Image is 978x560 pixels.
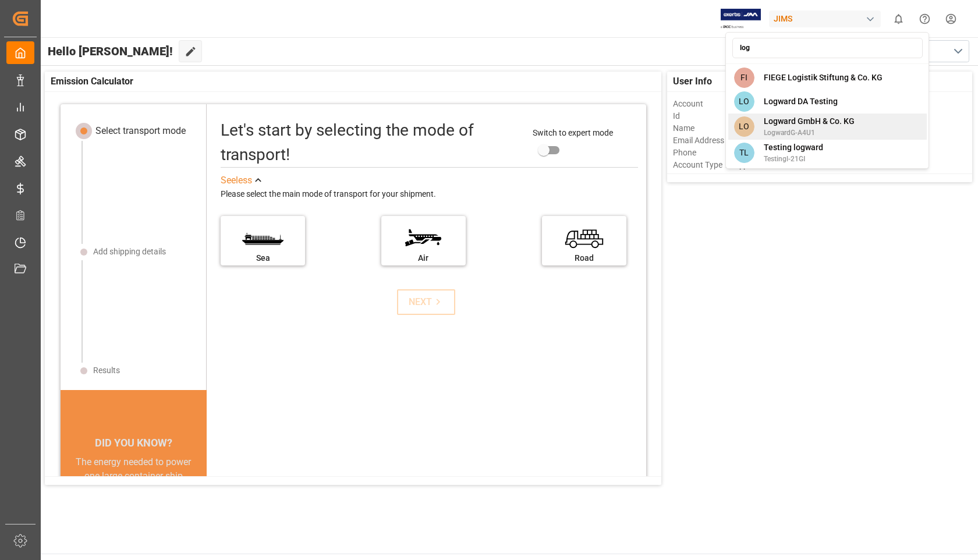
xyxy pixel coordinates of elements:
[764,141,823,154] span: Testing logward
[734,116,754,137] span: LO
[734,68,754,88] span: FI
[764,72,883,84] span: FIEGE Logistik Stiftung & Co. KG
[734,143,754,163] span: TL
[764,127,855,138] span: LogwardG-A4U1
[732,38,923,58] input: Search an account...
[764,115,855,127] span: Logward GmbH & Co. KG
[734,91,754,112] span: LO
[764,154,823,164] span: Testingl-21GI
[764,95,838,108] span: Logward DA Testing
